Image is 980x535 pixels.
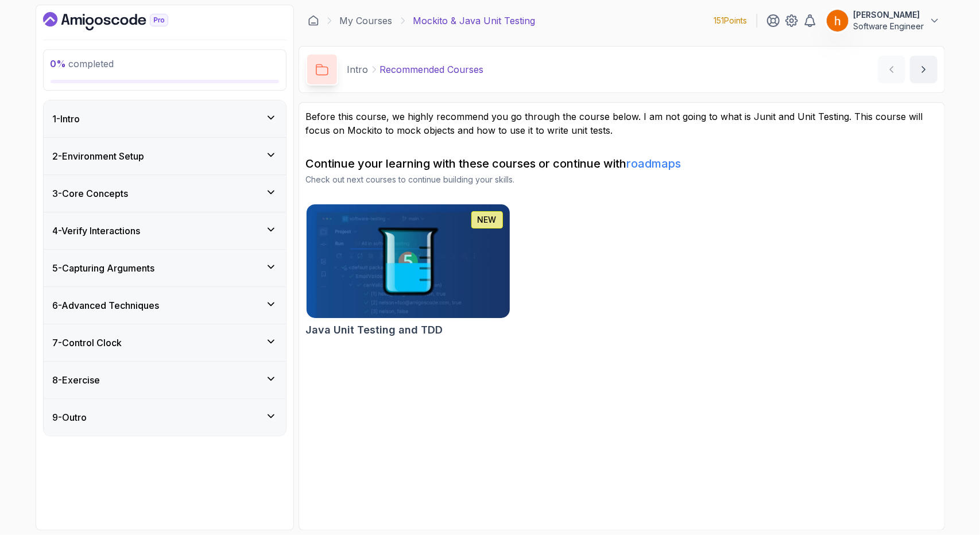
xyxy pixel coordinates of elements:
a: Java Unit Testing and TDD cardNEWJava Unit Testing and TDD [306,204,510,338]
button: 3-Core Concepts [44,175,286,212]
h3: 1 - Intro [53,112,80,126]
img: Java Unit Testing and TDD card [301,201,515,321]
a: Dashboard [308,15,319,26]
button: 4-Verify Interactions [44,212,286,249]
span: completed [51,58,114,69]
h3: 9 - Outro [53,410,87,424]
span: 0 % [51,58,67,69]
h3: 3 - Core Concepts [53,187,129,200]
p: Recommended Courses [380,63,484,76]
a: Dashboard [43,12,195,30]
button: 9-Outro [44,399,286,436]
button: 8-Exercise [44,362,286,398]
a: roadmaps [627,157,681,170]
button: 1-Intro [44,100,286,137]
button: 7-Control Clock [44,324,286,361]
p: Intro [347,63,369,76]
p: Check out next courses to continue building your skills. [306,174,938,185]
h2: Java Unit Testing and TDD [306,322,443,338]
h3: 6 - Advanced Techniques [53,298,160,312]
p: Software Engineer [854,21,924,32]
button: user profile image[PERSON_NAME]Software Engineer [826,9,940,32]
a: My Courses [340,14,393,28]
img: user profile image [827,10,849,32]
p: Mockito & Java Unit Testing [413,14,536,28]
h3: 7 - Control Clock [53,336,122,350]
button: previous content [878,56,905,83]
h3: 8 - Exercise [53,373,100,387]
h3: 4 - Verify Interactions [53,224,141,238]
button: 5-Capturing Arguments [44,250,286,286]
h2: Continue your learning with these courses or continue with [306,156,938,172]
button: 2-Environment Setup [44,138,286,175]
p: NEW [478,214,497,226]
h3: 5 - Capturing Arguments [53,261,155,275]
button: next content [910,56,938,83]
p: Before this course, we highly recommend you go through the course below. I am not going to what i... [306,110,938,137]
button: 6-Advanced Techniques [44,287,286,324]
p: [PERSON_NAME] [854,9,924,21]
h3: 2 - Environment Setup [53,149,145,163]
p: 151 Points [714,15,747,26]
